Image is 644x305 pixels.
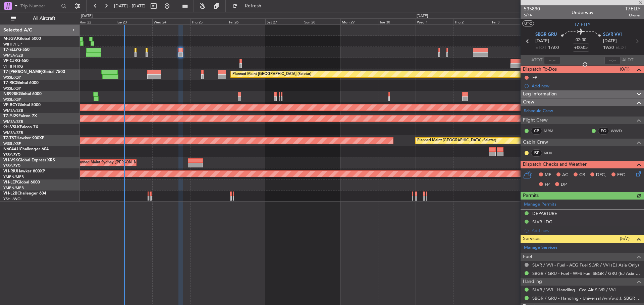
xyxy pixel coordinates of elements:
[3,59,29,63] a: VP-CJRG-650
[522,20,534,26] button: UTC
[3,192,46,196] a: VH-L2BChallenger 604
[596,172,606,178] span: DFC,
[3,81,39,85] a: T7-RICGlobal 6000
[3,75,21,80] a: WSSL/XSP
[524,12,540,18] span: 5/14
[265,18,303,24] div: Sat 27
[3,92,19,96] span: N8998K
[562,172,568,178] span: AC
[232,69,311,79] div: Planned Maint [GEOGRAPHIC_DATA] (Seletar)
[3,158,18,162] span: VH-VSK
[417,136,496,146] div: Planned Maint [GEOGRAPHIC_DATA] (Seletar)
[3,180,40,184] a: VH-LEPGlobal 6000
[3,114,37,118] a: T7-PJ29Falcon 7X
[544,128,559,134] a: MRM
[3,147,20,151] span: N604AU
[239,4,267,8] span: Refresh
[532,287,616,293] a: SLVR / VVI - Handling - Cco Air SLVR / VVI
[603,45,614,51] span: 19:30
[532,295,641,301] a: SBGR / GRU - Handling - Universal Avn/w.d.f. SBGR / GRU
[3,114,18,118] span: T7-PJ29
[625,12,641,18] span: Owner
[545,181,550,188] span: FP
[3,185,24,190] a: YMEN/MEB
[523,278,542,286] span: Handling
[81,13,93,19] div: [DATE]
[603,38,617,45] span: [DATE]
[532,75,540,80] div: FPL
[561,181,567,188] span: DP
[524,5,540,12] span: 535890
[115,18,152,24] div: Tue 23
[3,158,55,162] a: VH-VSKGlobal Express XRS
[545,172,551,178] span: MF
[17,16,71,21] span: All Aircraft
[20,1,59,11] input: Trip Number
[523,235,540,243] span: Services
[3,119,23,124] a: WMSA/SZB
[3,108,23,113] a: WMSA/SZB
[77,18,115,24] div: Mon 22
[303,18,340,24] div: Sun 28
[3,169,17,173] span: VH-RIU
[152,18,190,24] div: Wed 24
[3,192,17,196] span: VH-L2B
[3,70,65,74] a: T7-[PERSON_NAME]Global 7500
[611,128,626,134] a: WWD
[625,5,641,12] span: T7ELLY
[3,37,18,41] span: M-JGVJ
[3,42,22,47] a: WIHH/HLP
[532,83,641,89] div: Add new
[3,53,23,58] a: WMSA/SZB
[523,98,534,106] span: Crew
[572,9,593,16] div: Underway
[3,169,45,173] a: VH-RIUHawker 800XP
[114,3,146,9] span: [DATE] - [DATE]
[576,37,586,44] span: 02:30
[598,127,609,135] div: FO
[523,117,548,124] span: Flight Crew
[3,136,16,140] span: T7-TST
[491,18,528,24] div: Fri 3
[574,21,591,28] span: T7-ELLY
[548,45,559,51] span: 17:00
[378,18,416,24] div: Tue 30
[417,13,428,19] div: [DATE]
[523,90,557,98] span: Leg Information
[523,253,532,261] span: Fuel
[3,130,23,135] a: WMSA/SZB
[622,57,633,64] span: ALDT
[532,262,639,268] a: SLVR / VVI - Fuel - AEG Fuel SLVR / VVI (EJ Asia Only)
[3,92,42,96] a: N8998KGlobal 6000
[544,150,559,156] a: NUK
[3,180,17,184] span: VH-LEP
[531,127,542,135] div: CP
[416,18,453,24] div: Wed 1
[523,139,548,146] span: Cabin Crew
[3,103,41,107] a: VP-BCYGlobal 5000
[3,97,21,102] a: WSSL/XSP
[3,147,49,151] a: N604AUChallenger 604
[3,48,30,52] a: T7-ELLYG-550
[3,70,42,74] span: T7-[PERSON_NAME]
[532,271,641,276] a: SBGR / GRU - Fuel - WFS Fuel SBGR / GRU (EJ Asia Only)
[3,136,44,140] a: T7-TSTHawker 900XP
[453,18,491,24] div: Thu 2
[3,64,23,69] a: VHHH/HKG
[617,172,625,178] span: FFC
[3,174,24,179] a: YMEN/MEB
[3,163,20,168] a: YSSY/SYD
[535,31,557,38] span: SBGR GRU
[3,197,22,202] a: YSHL/WOL
[3,86,21,91] a: WSSL/XSP
[620,235,630,242] span: (5/7)
[3,37,41,41] a: M-JGVJGlobal 5000
[531,149,542,157] div: ISP
[524,244,557,251] a: Manage Services
[579,172,585,178] span: CR
[3,141,21,146] a: WSSL/XSP
[3,152,20,157] a: YSSY/SYD
[603,31,622,38] span: SLVR VVI
[535,45,546,51] span: ETOT
[535,38,549,45] span: [DATE]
